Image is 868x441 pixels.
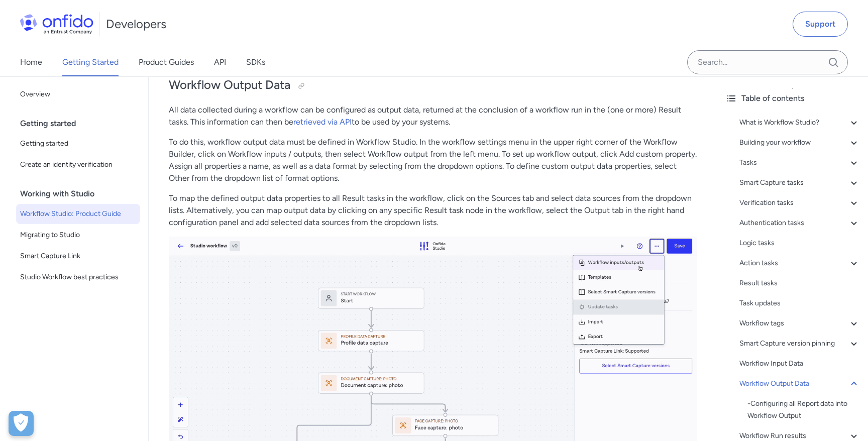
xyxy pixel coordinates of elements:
a: Workflow tags [739,317,860,329]
a: Verification tasks [739,197,860,209]
a: Create an identity verification [16,155,140,175]
div: Cookie Preferences [9,411,34,436]
a: Result tasks [739,277,860,289]
span: Migrating to Studio [20,229,136,241]
a: SDKs [246,48,265,76]
a: Home [20,48,42,76]
a: Migrating to Studio [16,225,140,245]
div: - Configuring all Report data into Workflow Output [747,398,860,422]
a: Support [793,12,848,37]
a: Studio Workflow best practices [16,267,140,287]
a: Workflow Studio: Product Guide [16,204,140,224]
a: -Configuring all Report data into Workflow Output [747,398,860,422]
p: All data collected during a workflow can be configured as output data, returned at the conclusion... [169,104,697,128]
a: Logic tasks [739,237,860,249]
a: Building your workflow [739,137,860,149]
button: Open Preferences [9,411,34,436]
a: Getting Started [62,48,119,76]
a: Getting started [16,134,140,154]
div: Getting started [20,114,144,134]
a: Product Guides [139,48,194,76]
a: Task updates [739,297,860,309]
span: Getting started [20,138,136,150]
span: Workflow Studio: Product Guide [20,208,136,220]
a: Smart Capture version pinning [739,338,860,350]
img: Onfido Logo [20,14,93,34]
div: Table of contents [725,92,860,104]
p: To do this, workflow output data must be defined in Workflow Studio. In the workflow settings men... [169,136,697,184]
a: Action tasks [739,257,860,269]
span: Create an identity verification [20,159,136,171]
p: To map the defined output data properties to all Result tasks in the workflow, click on the Sourc... [169,192,697,229]
div: Working with Studio [20,184,144,204]
span: Overview [20,88,136,100]
span: Studio Workflow best practices [20,271,136,283]
a: retrieved via API [293,117,352,127]
a: API [214,48,226,76]
h1: Developers [106,16,166,32]
a: Smart Capture Link [16,246,140,266]
input: Onfido search input field [687,50,848,74]
a: Workflow Input Data [739,358,860,370]
a: Tasks [739,157,860,169]
a: Authentication tasks [739,217,860,229]
a: Overview [16,84,140,104]
a: Smart Capture tasks [739,177,860,189]
a: What is Workflow Studio? [739,117,860,129]
span: Smart Capture Link [20,250,136,262]
a: Workflow Output Data [739,378,860,390]
h2: Workflow Output Data [169,77,697,94]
